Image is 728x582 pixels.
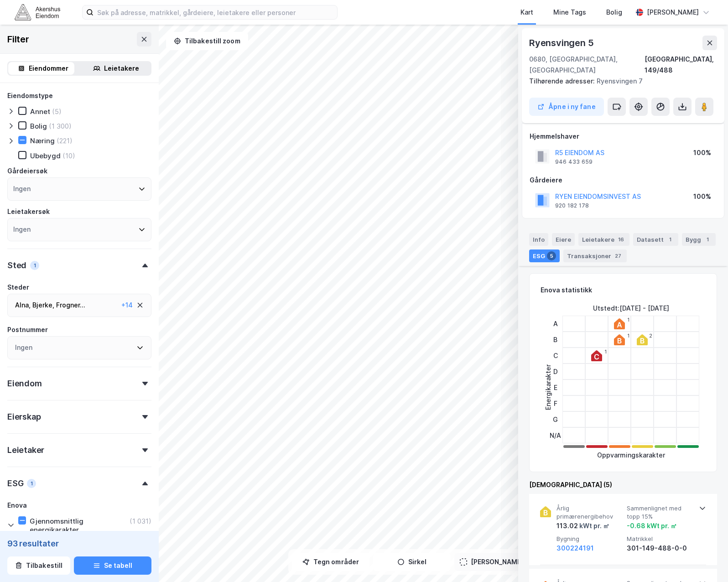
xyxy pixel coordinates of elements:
span: Bygning [556,535,623,543]
div: Eierskap [7,411,41,422]
div: Enova [7,500,27,511]
div: Leietaker [7,445,44,456]
div: Bolig [606,7,622,18]
div: Ubebygd [30,151,61,160]
button: Sirkel [373,553,451,571]
div: Gårdeiere [530,175,717,186]
button: Åpne i ny fane [529,98,604,116]
div: Ingen [13,183,31,194]
span: Årlig primærenergibehov [556,504,623,520]
div: 27 [613,251,623,260]
div: 16 [616,235,626,244]
div: Hjemmelshaver [530,131,717,142]
div: 1 [30,261,39,270]
div: 301-149-488-0-0 [627,543,693,554]
div: -0.68 kWt pr. ㎡ [627,520,677,531]
div: Annet [30,107,50,116]
div: Oppvarmingskarakter [597,450,665,461]
div: Postnummer [7,324,48,335]
div: (5) [52,107,62,116]
div: Gårdeiersøk [7,166,47,177]
span: Matrikkel [627,535,693,543]
div: Leietakere [578,233,629,246]
div: Eiendom [7,378,42,389]
div: ESG [7,478,23,489]
div: 2 [649,333,652,338]
div: Eiendomstype [7,90,53,101]
div: 1 [627,333,629,338]
div: 100% [693,147,711,158]
div: Frogner ... [56,300,85,311]
div: Bjerke , [32,300,54,311]
div: 920 182 178 [555,202,589,209]
div: N/A [550,427,561,443]
span: Tilhørende adresser: [529,77,597,85]
div: kWt pr. ㎡ [578,520,609,531]
div: Datasett [633,233,678,246]
div: 93 resultater [7,538,151,549]
iframe: Chat Widget [682,538,728,582]
div: 0680, [GEOGRAPHIC_DATA], [GEOGRAPHIC_DATA] [529,54,645,76]
div: Ingen [15,342,32,353]
div: Steder [7,282,29,293]
div: (1 031) [130,517,151,525]
div: Eiendommer [29,63,68,74]
div: 1 [27,479,36,488]
div: F [550,395,561,411]
div: 100% [693,191,711,202]
div: Bygg [682,233,716,246]
div: Leietakere [104,63,139,74]
div: 946 433 659 [555,158,593,166]
div: 5 [547,251,556,260]
div: Ryensvingen 5 [529,36,595,50]
div: (1 300) [49,122,72,130]
div: E [550,379,561,395]
div: [GEOGRAPHIC_DATA], 149/488 [645,54,717,76]
div: Bolig [30,122,47,130]
div: Mine Tags [553,7,586,18]
div: (221) [57,136,73,145]
div: Info [529,233,548,246]
button: Se tabell [74,556,151,575]
div: D [550,364,561,379]
button: Tilbakestill zoom [166,32,248,50]
div: [DEMOGRAPHIC_DATA] (5) [529,479,717,490]
div: C [550,348,561,364]
div: Alna , [15,300,31,311]
div: Eiere [552,233,575,246]
div: 1 [666,235,675,244]
button: Tegn områder [292,553,369,571]
button: Tilbakestill [7,556,70,575]
div: Kart [520,7,533,18]
div: Ingen [13,224,31,235]
div: Transaksjoner [563,249,627,262]
img: akershus-eiendom-logo.9091f326c980b4bce74ccdd9f866810c.svg [15,4,60,20]
div: Gjennomsnittlig energikarakter [30,517,128,534]
div: + 14 [121,300,133,311]
div: ESG [529,249,560,262]
div: Utstedt : [DATE] - [DATE] [593,303,669,314]
div: 1 [627,317,629,322]
div: Filter [7,32,29,47]
div: [PERSON_NAME] til kartutsnitt [471,556,567,567]
div: Leietakersøk [7,206,50,217]
span: Sammenlignet med topp 15% [627,504,693,520]
div: (10) [62,151,75,160]
div: 113.02 [556,520,609,531]
div: 1 [703,235,712,244]
input: Søk på adresse, matrikkel, gårdeiere, leietakere eller personer [94,5,337,19]
div: Ryensvingen 7 [529,76,710,87]
div: G [550,411,561,427]
div: Enova statistikk [541,285,592,296]
div: B [550,332,561,348]
div: A [550,316,561,332]
div: Næring [30,136,55,145]
button: 300224191 [556,543,594,554]
div: Kontrollprogram for chat [682,538,728,582]
div: Sted [7,260,26,271]
div: 1 [604,349,607,354]
div: Energikarakter [543,364,554,410]
div: [PERSON_NAME] [647,7,699,18]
